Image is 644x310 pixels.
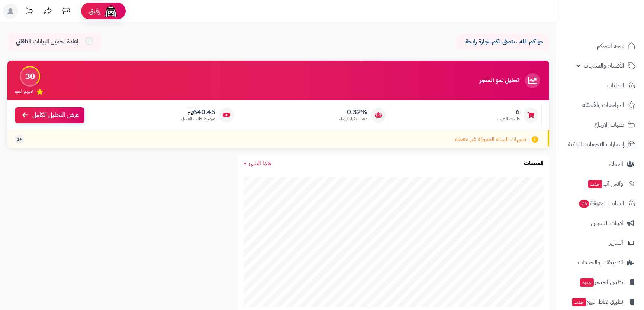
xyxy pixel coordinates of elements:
a: تطبيق المتجرجديد [561,273,640,291]
span: طلبات الشهر [498,116,520,122]
span: تقييم النمو [15,88,33,95]
span: جديد [580,278,594,287]
a: طلبات الإرجاع [561,116,640,134]
span: لوحة التحكم [597,41,624,51]
span: متوسط طلب العميل [181,116,215,122]
span: معدل تكرار الشراء [339,116,367,122]
span: 640.45 [181,108,215,116]
a: إشعارات التحويلات البنكية [561,136,640,153]
span: طلبات الإرجاع [594,120,624,130]
span: إشعارات التحويلات البنكية [568,139,624,150]
span: 6 [498,108,520,116]
h3: تحليل نمو المتجر [480,77,519,84]
a: تحديثات المنصة [20,4,38,20]
img: ai-face.png [103,4,118,19]
a: عرض التحليل الكامل [15,107,84,123]
a: العملاء [561,155,640,173]
span: تنبيهات السلة المتروكة غير مفعلة [455,135,526,144]
span: التطبيقات والخدمات [578,257,623,268]
span: 76 [579,200,589,208]
span: إعادة تحميل البيانات التلقائي [16,37,78,46]
span: العملاء [609,159,623,169]
span: +1 [17,136,22,143]
span: جديد [588,180,602,188]
p: حياكم الله ، نتمنى لكم تجارة رابحة [462,37,544,46]
a: أدوات التسويق [561,214,640,232]
span: وآتس آب [587,179,623,189]
a: التقارير [561,234,640,252]
a: وآتس آبجديد [561,175,640,193]
span: رفيق [88,7,100,16]
span: تطبيق نقاط البيع [571,297,623,307]
span: هذا الشهر [249,159,271,168]
span: جديد [572,298,586,306]
a: المراجعات والأسئلة [561,96,640,114]
span: 0.32% [339,108,367,116]
span: تطبيق المتجر [579,277,623,287]
span: أدوات التسويق [591,218,623,228]
h3: المبيعات [524,160,544,167]
span: الأقسام والمنتجات [583,61,624,71]
span: المراجعات والأسئلة [582,100,624,110]
a: لوحة التحكم [561,37,640,55]
a: السلات المتروكة76 [561,195,640,212]
span: عرض التحليل الكامل [32,111,79,120]
span: الطلبات [607,80,624,91]
a: الطلبات [561,76,640,94]
a: هذا الشهر [244,159,271,168]
a: التطبيقات والخدمات [561,254,640,271]
span: السلات المتروكة [578,198,624,209]
span: التقارير [609,238,623,248]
